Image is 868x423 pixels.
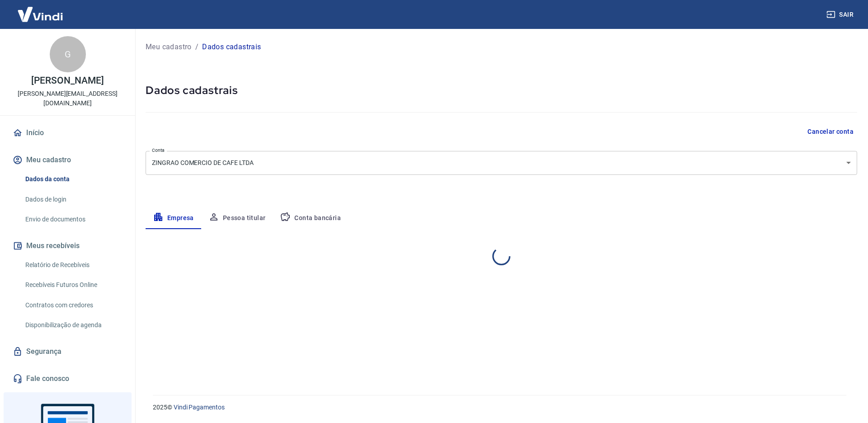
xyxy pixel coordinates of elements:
a: Início [11,123,124,143]
button: Empresa [146,207,201,229]
a: Dados de login [22,190,124,209]
a: Meu cadastro [146,42,192,52]
a: Relatório de Recebíveis [22,256,124,274]
div: ZINGRAO COMERCIO DE CAFE LTDA [146,151,857,175]
a: Vindi Pagamentos [174,404,225,411]
button: Meu cadastro [11,150,124,170]
button: Cancelar conta [804,123,857,140]
a: Dados da conta [22,170,124,188]
button: Meus recebíveis [11,236,124,256]
label: Conta [152,147,165,154]
div: G [50,36,86,72]
a: Recebíveis Futuros Online [22,276,124,294]
p: 2025 © [153,403,846,412]
p: / [195,42,198,52]
p: [PERSON_NAME][EMAIL_ADDRESS][DOMAIN_NAME] [7,89,128,108]
p: [PERSON_NAME] [31,76,104,85]
button: Conta bancária [273,207,348,229]
button: Pessoa titular [201,207,273,229]
a: Fale conosco [11,369,124,389]
a: Disponibilização de agenda [22,316,124,334]
a: Contratos com credores [22,296,124,315]
p: Dados cadastrais [202,42,261,52]
h5: Dados cadastrais [146,83,857,98]
a: Envio de documentos [22,210,124,229]
a: Segurança [11,342,124,362]
img: Vindi [11,0,70,28]
button: Sair [825,6,857,23]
